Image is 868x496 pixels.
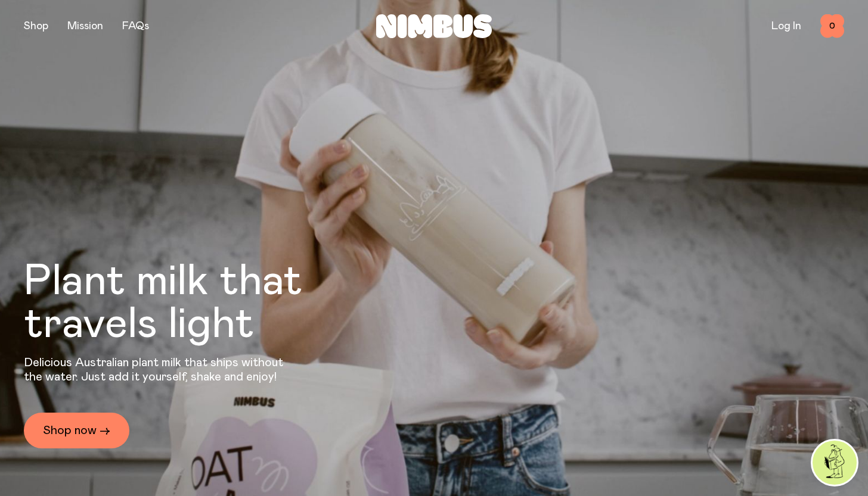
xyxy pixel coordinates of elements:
a: Mission [67,21,103,32]
p: Delicious Australian plant milk that ships without the water. Just add it yourself, shake and enjoy! [24,355,291,384]
img: agent [813,441,857,485]
a: FAQs [122,21,149,32]
a: Log In [771,21,801,32]
a: Shop now → [24,413,129,448]
h1: Plant milk that travels light [24,260,367,346]
button: 0 [820,14,844,38]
